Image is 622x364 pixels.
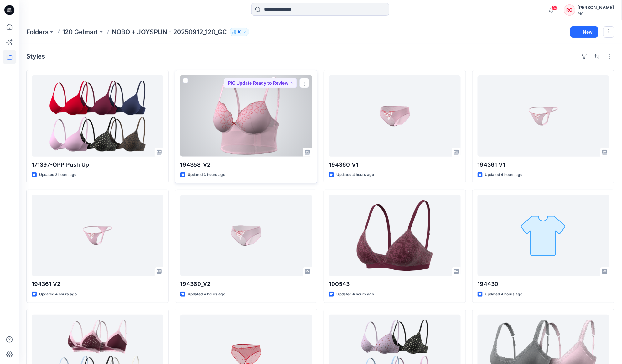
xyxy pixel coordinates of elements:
[329,195,461,276] a: 100543
[578,11,614,16] div: PIC
[329,75,461,157] a: 194360_V1
[26,28,49,36] a: Folders
[485,291,523,298] p: Updated 4 hours ago
[237,29,241,35] p: 10
[478,75,609,157] a: 194361 V1
[188,291,225,298] p: Updated 4 hours ago
[551,5,558,10] span: 32
[478,195,609,276] a: 194430
[478,160,609,169] p: 194361 V1
[26,53,45,60] h4: Styles
[112,28,227,36] p: NOBO + JOYSPUN - 20250912_120_GC
[180,280,312,289] p: 194360_V2
[39,172,76,178] p: Updated 2 hours ago
[180,75,312,157] a: 194358_V2
[32,75,163,157] a: 171397-OPP Push Up
[570,26,598,38] button: New
[62,28,98,36] a: 120 Gelmart
[329,160,461,169] p: 194360_V1
[329,280,461,289] p: 100543
[32,195,163,276] a: 194361 V2
[578,4,614,11] div: [PERSON_NAME]
[478,280,609,289] p: 194430
[230,28,249,36] button: 10
[336,291,374,298] p: Updated 4 hours ago
[180,195,312,276] a: 194360_V2
[180,160,312,169] p: 194358_V2
[564,4,575,16] div: RO
[39,291,77,298] p: Updated 4 hours ago
[32,160,163,169] p: 171397-OPP Push Up
[336,172,374,178] p: Updated 4 hours ago
[188,172,225,178] p: Updated 3 hours ago
[32,280,163,289] p: 194361 V2
[485,172,523,178] p: Updated 4 hours ago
